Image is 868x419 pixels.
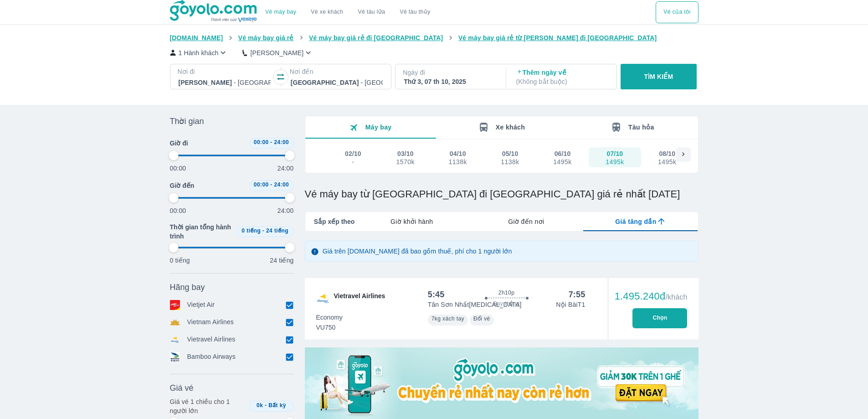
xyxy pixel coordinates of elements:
button: TÌM KIẾM [621,64,697,89]
span: Hãng bay [170,282,205,293]
p: Thêm ngày về [516,68,608,86]
div: 1495k [606,158,624,166]
div: 05/10 [502,149,519,158]
div: 03/10 [397,149,414,158]
p: 24 tiếng [270,256,293,265]
a: Vé xe khách [311,9,343,16]
p: 1 Hành khách [179,48,219,57]
span: Economy [316,313,343,322]
p: TÌM KIẾM [644,72,673,81]
p: 00:00 [170,206,186,215]
button: 1 Hành khách [170,48,228,57]
p: Giá trên [DOMAIN_NAME] đã bao gồm thuế, phí cho 1 người lớn [323,247,512,256]
span: VU750 [316,323,343,332]
p: Giá vé 1 chiều cho 1 người lớn [170,397,246,415]
button: Vé của tôi [656,1,698,23]
span: 0k [257,402,263,409]
img: VU [316,291,330,306]
div: choose transportation mode [656,1,698,23]
span: Giá tăng dần [615,217,656,226]
span: 24:00 [274,139,289,145]
p: Vietnam Airlines [187,317,234,327]
button: Vé tàu thủy [392,1,437,23]
span: 00:00 [254,181,269,188]
span: - [265,402,267,409]
div: 06/10 [555,149,571,158]
span: /khách [665,293,687,301]
p: Vietjet Air [187,300,215,310]
div: 1138k [448,158,467,166]
span: Giờ đến nơi [508,217,544,226]
p: Nơi đi [178,67,272,76]
span: - [270,139,272,145]
div: 1138k [501,158,519,166]
p: ( Không bắt buộc ) [516,77,608,86]
button: Chọn [632,308,687,328]
div: 08/10 [659,149,675,158]
h1: Vé máy bay từ [GEOGRAPHIC_DATA] đi [GEOGRAPHIC_DATA] giá rẻ nhất [DATE] [305,188,699,201]
div: choose transportation mode [258,1,437,23]
div: 07/10 [607,149,623,158]
div: 04/10 [450,149,466,158]
div: 1570k [396,158,415,166]
span: 2h10p [498,289,514,296]
span: Xe khách [496,124,525,131]
span: Tàu hỏa [628,124,654,131]
span: [DOMAIN_NAME] [170,34,223,41]
p: Tân Sơn Nhất [MEDICAL_DATA] [428,300,522,309]
p: 00:00 [170,164,186,173]
span: Bất kỳ [268,402,286,409]
span: Giá vé [170,383,194,393]
span: 7kg xách tay [431,316,464,322]
button: [PERSON_NAME] [242,48,313,57]
div: scrollable day and price [327,147,676,167]
div: 1495k [658,158,676,166]
span: Sắp xếp theo [314,217,355,226]
div: 7:55 [569,289,586,300]
p: Vietravel Airlines [187,335,236,345]
p: Ngày đi [403,68,497,77]
span: Thời gian [170,116,204,127]
span: 24:00 [274,181,289,188]
div: lab API tabs example [354,212,698,231]
p: Nội Bài T1 [556,300,585,309]
div: 5:45 [428,289,445,300]
span: Thời gian tổng hành trình [170,222,233,241]
span: Giờ đi [170,139,188,148]
div: - [345,158,361,166]
span: 00:00 [254,139,269,145]
div: 1.495.240đ [615,291,688,302]
div: Thứ 3, 07 th 10, 2025 [404,77,496,86]
span: 24 tiếng [266,228,288,234]
span: - [270,181,272,188]
div: 1495k [553,158,571,166]
p: 24:00 [277,206,294,215]
p: 0 tiếng [170,256,190,265]
span: Giờ đến [170,181,195,190]
a: Vé máy bay [265,9,296,16]
p: 24:00 [277,164,294,173]
p: [PERSON_NAME] [250,48,303,57]
span: Vietravel Airlines [334,291,385,306]
span: Giờ khởi hành [390,217,433,226]
span: 0 tiếng [241,228,261,234]
p: Nơi đến [290,67,384,76]
div: 02/10 [345,149,361,158]
span: - [262,228,264,234]
span: Vé máy bay giá rẻ đi [GEOGRAPHIC_DATA] [309,34,443,41]
span: Đổi vé [473,316,490,322]
span: Vé máy bay giá rẻ từ [PERSON_NAME] đi [GEOGRAPHIC_DATA] [458,34,657,41]
a: Vé tàu lửa [351,1,393,23]
span: Vé máy bay giá rẻ [238,34,294,41]
span: Máy bay [365,124,392,131]
nav: breadcrumb [170,33,699,42]
p: Bamboo Airways [187,352,236,362]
